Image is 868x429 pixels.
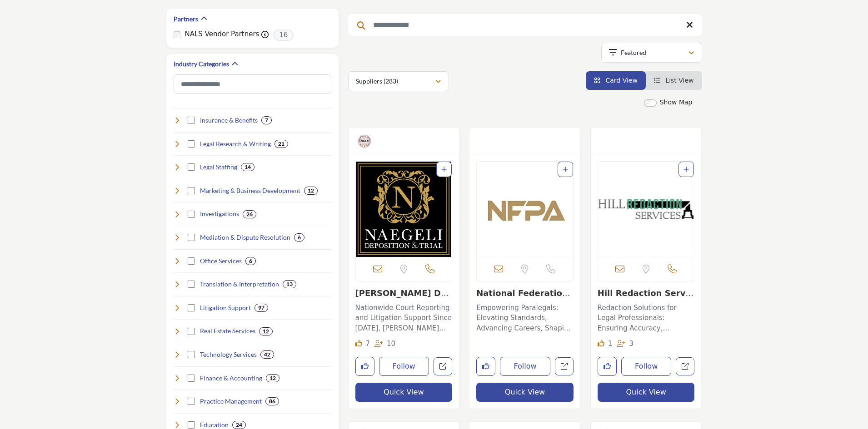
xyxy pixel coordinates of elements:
input: Search Category [174,74,331,94]
p: Nationwide Court Reporting and Litigation Support Since [DATE], [PERSON_NAME] Deposition & Trial ... [355,303,453,334]
span: 3 [629,340,634,348]
h4: Litigation Support: Services to assist during litigation process [200,303,251,312]
h2: Partners [174,15,198,24]
span: 7 [365,340,370,348]
img: NAEGELI Deposition & Trial [356,162,452,257]
b: 13 [286,281,293,287]
a: Open hillredactionservices in new tab [676,357,694,376]
input: Select Insurance & Benefits checkbox [188,117,195,124]
input: Select Practice Management checkbox [188,398,195,405]
h3: Hill Redaction Services [598,288,695,298]
div: 6 Results For Mediation & Dispute Resolution [294,233,304,242]
h4: Practice Management: Improving organization and efficiency of law practice [200,397,262,406]
div: 12 Results For Finance & Accounting [266,374,279,382]
a: View List [654,77,694,84]
div: 14 Results For Legal Staffing [241,163,254,171]
div: 13 Results For Translation & Interpretation [283,280,296,288]
h4: Technology Services: IT support, software, hardware for law firms [200,350,257,359]
div: Followers [374,339,395,349]
a: Nationwide Court Reporting and Litigation Support Since [DATE], [PERSON_NAME] Deposition & Trial ... [355,301,453,334]
h4: Marketing & Business Development: Helping law firms grow and attract clients [200,186,300,195]
p: Empowering Paralegals: Elevating Standards, Advancing Careers, Shaping the Legal Landscape Founde... [476,303,574,334]
input: Select Office Services checkbox [188,257,195,265]
div: 97 Results For Litigation Support [254,304,268,312]
button: Quick View [598,383,695,402]
h4: Translation & Interpretation: Language services for multilingual legal matters [200,280,279,289]
b: 86 [269,398,275,404]
a: View Card [594,77,638,84]
b: 12 [269,375,276,381]
b: 6 [249,258,252,264]
a: Add To List [563,166,568,173]
h4: Real Estate Services: Assisting with property matters in legal cases [200,326,255,335]
h4: Finance & Accounting: Managing the financial aspects of the law practice [200,374,262,383]
a: Add To List [683,166,689,173]
input: Select Litigation Support checkbox [188,304,195,311]
button: Like listing [355,357,374,376]
input: NALS Vendor Partners checkbox [174,31,180,38]
h4: Investigations: Gathering information and evidence for cases [200,209,239,218]
b: 26 [246,211,253,217]
a: Redaction Solutions for Legal Professionals: Ensuring Accuracy, Compliance, and Efficiency HRS is... [598,301,695,334]
b: 7 [265,117,268,123]
label: Show Map [660,98,693,107]
input: Select Education checkbox [188,421,195,429]
button: Featured [601,43,702,63]
h4: Legal Staffing: Providing personnel to support law firm operations [200,163,237,172]
input: Select Translation & Interpretation checkbox [188,281,195,288]
span: List View [665,77,693,84]
input: Select Investigations checkbox [188,211,195,218]
p: Redaction Solutions for Legal Professionals: Ensuring Accuracy, Compliance, and Efficiency HRS is... [598,303,695,334]
button: Follow [379,357,429,376]
h4: Insurance & Benefits: Mitigating risk and attracting talent through benefits [200,116,258,125]
h4: Mediation & Dispute Resolution: Facilitating settlement and resolving conflicts [200,233,290,242]
b: 6 [298,234,301,241]
a: Open Listing in new tab [598,162,694,257]
h4: Legal Research & Writing: Assisting with legal research and document drafting [200,139,271,148]
input: Select Legal Staffing checkbox [188,163,195,171]
input: Select Legal Research & Writing checkbox [188,140,195,148]
div: 42 Results For Technology Services [260,350,274,359]
button: Suppliers (283) [348,71,449,91]
div: 12 Results For Marketing & Business Development [304,187,318,195]
div: 7 Results For Insurance & Benefits [261,116,272,124]
b: 42 [264,351,270,358]
h3: National Federation of Paralegal Associations [476,288,574,298]
button: Quick View [355,383,453,402]
input: Select Marketing & Business Development checkbox [188,187,195,194]
button: Quick View [476,383,574,402]
button: Follow [621,357,672,376]
h4: Office Services: Products and services for the law office environment [200,256,242,266]
a: Add To List [441,166,447,173]
a: Open naegeli-deposition-trial in new tab [434,357,452,376]
span: 1 [608,340,613,348]
input: Select Technology Services checkbox [188,351,195,358]
div: 12 Results For Real Estate Services [259,327,273,335]
div: 24 Results For Education [232,421,246,429]
i: Likes [355,340,362,347]
span: 10 [387,340,395,348]
span: Card View [605,77,637,84]
p: Suppliers (283) [356,77,398,86]
div: 6 Results For Office Services [245,257,256,265]
h3: NAEGELI Deposition & Trial [355,288,453,298]
img: NALS Vendor Partners Badge Icon [358,134,371,148]
b: 14 [244,164,251,170]
li: Card View [586,71,646,90]
li: List View [646,71,702,90]
div: Followers [617,339,634,349]
a: National Federation ... [476,288,570,308]
a: Open Listing in new tab [477,162,573,257]
h2: Industry Categories [174,59,229,69]
div: 86 Results For Practice Management [265,397,279,405]
b: 21 [278,141,284,147]
b: 12 [308,187,314,194]
input: Select Finance & Accounting checkbox [188,375,195,382]
a: Open Listing in new tab [356,162,452,257]
a: Empowering Paralegals: Elevating Standards, Advancing Careers, Shaping the Legal Landscape Founde... [476,301,574,334]
label: NALS Vendor Partners [185,29,259,39]
button: Follow [500,357,550,376]
button: Like listing [598,357,617,376]
div: 21 Results For Legal Research & Writing [274,140,288,148]
a: [PERSON_NAME] Deposition &... [355,288,453,308]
